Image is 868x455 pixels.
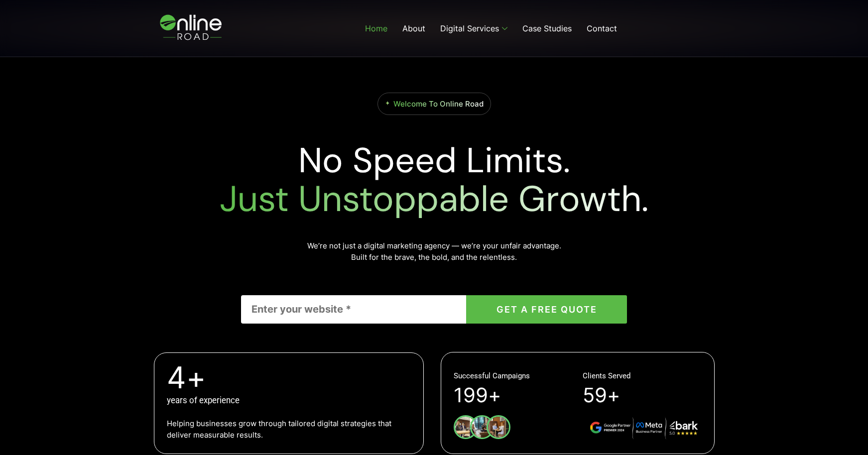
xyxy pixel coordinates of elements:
[433,8,515,48] a: Digital Services
[167,362,186,392] span: 4
[167,417,411,441] p: Helping businesses grow through tailored digital strategies that deliver measurable results.
[241,295,466,324] input: Enter your website *
[515,8,579,48] a: Case Studies
[393,99,484,109] span: Welcome To Online Road
[358,8,395,48] a: Home
[395,8,433,48] a: About
[241,295,627,324] form: Contact form
[167,396,411,405] h5: years of experience
[583,370,630,382] p: Clients Served
[454,386,488,406] span: 199
[454,370,530,382] p: Successful Campaigns
[466,295,627,324] button: GET A FREE QUOTE
[150,141,718,219] h2: No Speed Limits.
[579,8,624,48] a: Contact
[220,176,648,222] span: Just Unstoppable Growth.
[186,362,411,392] span: +
[488,386,501,406] span: +
[241,240,627,263] p: We’re not just a digital marketing agency — we’re your unfair advantage. Built for the brave, the...
[583,386,607,406] span: 59
[607,386,620,406] span: +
